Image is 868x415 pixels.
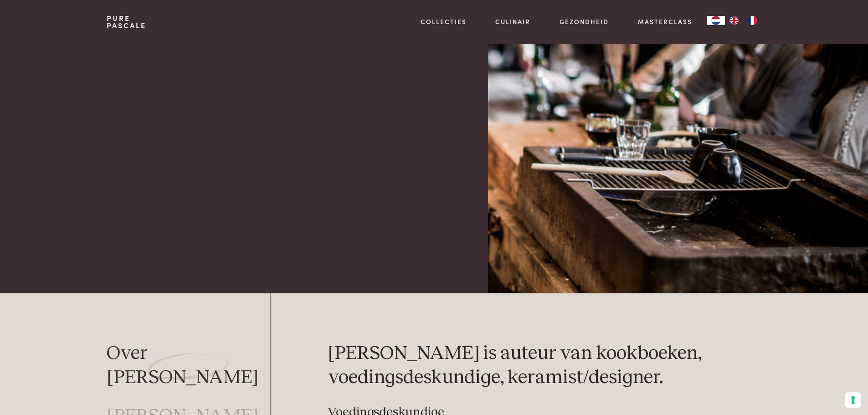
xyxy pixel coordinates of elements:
[725,16,761,25] ul: Language list
[107,15,146,29] a: PurePascale
[328,342,761,390] h2: [PERSON_NAME] is auteur van kookboeken, voedingsdeskundige, keramist/designer.
[560,17,609,26] a: Gezondheid
[707,16,725,25] div: Language
[638,17,692,26] a: Masterclass
[495,17,530,26] a: Culinair
[725,16,743,25] a: EN
[707,16,761,25] aside: Language selected: Nederlands
[421,17,467,26] a: Collecties
[743,16,761,25] a: FR
[845,392,861,408] button: Uw voorkeuren voor toestemming voor trackingtechnologieën
[107,342,270,390] a: Over [PERSON_NAME]
[707,16,725,25] a: NL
